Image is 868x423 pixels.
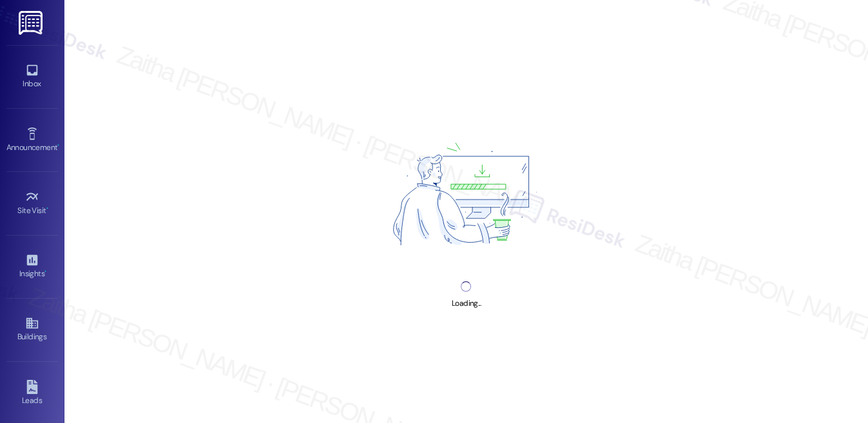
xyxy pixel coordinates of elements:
div: Loading... [452,297,481,310]
a: Inbox [6,59,58,94]
img: ResiDesk Logo [19,11,45,35]
a: Site Visit • [6,186,58,221]
a: Leads [6,376,58,411]
span: • [46,204,48,213]
a: Insights • [6,249,58,284]
a: Buildings [6,312,58,347]
span: • [57,141,59,150]
span: • [44,267,46,276]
